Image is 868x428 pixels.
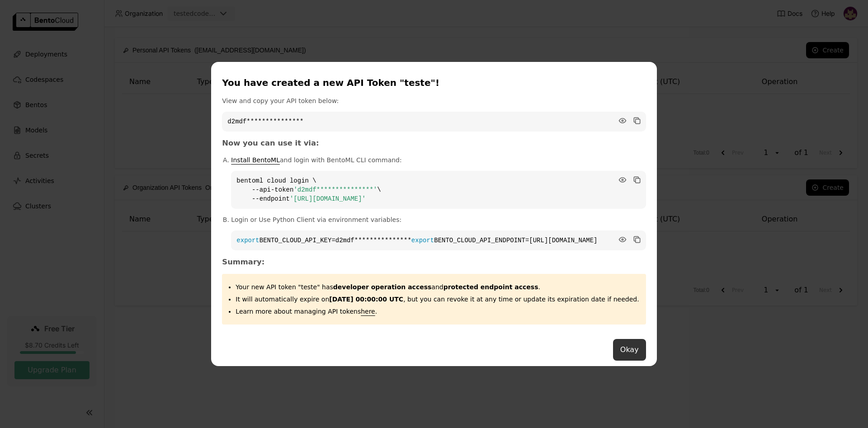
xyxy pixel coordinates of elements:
span: '[URL][DOMAIN_NAME]' [290,195,366,202]
p: Login or Use Python Client via environment variables: [231,215,646,224]
code: bentoml cloud login \ --api-token \ --endpoint [231,171,646,209]
p: View and copy your API token below: [222,96,646,105]
button: Okay [613,339,646,361]
p: It will automatically expire on , but you can revoke it at any time or update its expiration date... [236,295,639,304]
h3: Now you can use it via: [222,139,646,148]
span: export [411,237,434,244]
strong: [DATE] 00:00:00 UTC [329,296,403,303]
strong: protected endpoint access [443,283,538,291]
p: and login with BentoML CLI command: [231,155,646,165]
p: Learn more about managing API tokens . [236,307,639,316]
a: Install BentoML [231,156,280,164]
p: Your new API token "teste" has . [236,282,639,292]
strong: developer operation access [333,283,432,291]
div: You have created a new API Token "teste"! [222,76,642,89]
div: dialog [211,62,656,367]
span: export [236,237,259,244]
a: here [361,308,375,315]
span: and [333,283,538,291]
code: BENTO_CLOUD_API_KEY=d2mdf*************** BENTO_CLOUD_API_ENDPOINT=[URL][DOMAIN_NAME] [231,230,646,250]
h3: Summary: [222,258,646,267]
